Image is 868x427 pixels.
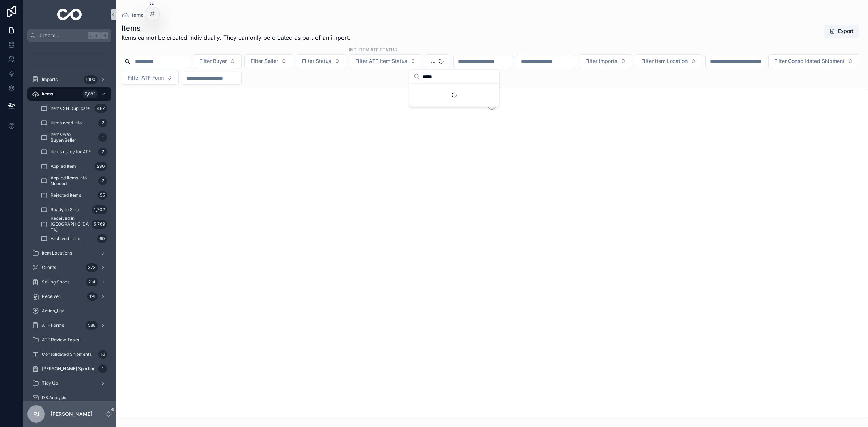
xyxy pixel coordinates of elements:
[122,71,179,85] button: Select Button
[51,236,81,242] span: Archived Items
[36,131,111,144] a: Items w/o Buyer/Seller1
[27,304,111,317] a: Action_List
[42,308,64,314] span: Action_List
[98,191,107,200] div: 55
[36,189,111,202] a: Rejected Items55
[244,54,293,68] button: Select Button
[88,32,101,39] span: Ctrl
[27,247,111,260] a: Item Locations
[641,57,688,65] span: Filter Item Location
[95,162,107,171] div: 290
[51,132,95,143] span: Items w/o Buyer/Seller
[27,276,111,289] a: Selling Shops214
[51,120,82,126] span: Items need Info
[199,57,227,65] span: Filter Buyer
[122,33,350,42] span: Items cannot be created individually. They can only be created as part of an import.
[431,57,435,65] span: ...
[128,74,164,81] span: Filter ATF Form
[33,410,39,418] span: PJ
[251,57,278,65] span: Filter Seller
[36,160,111,173] a: Applied Item290
[42,337,79,343] span: ATF Review Tasks
[86,321,98,330] div: 588
[27,261,111,274] a: Clients373
[27,377,111,390] a: Tidy Up
[23,42,116,401] div: scrollable content
[92,220,107,229] div: 5,769
[98,350,107,359] div: 16
[42,294,60,299] span: Receiver
[51,215,89,233] span: Received in [GEOGRAPHIC_DATA]
[130,12,144,19] span: Items
[98,119,107,127] div: 2
[42,351,92,357] span: Consolidated Shipments
[27,290,111,303] a: Receiver191
[42,395,66,401] span: DB Analysis
[27,391,111,404] a: DB Analysis
[27,87,111,101] a: Items7,882
[42,366,95,372] span: [PERSON_NAME] Sporting
[57,9,82,20] img: App logo
[296,54,346,68] button: Select Button
[27,348,111,361] a: Consolidated Shipments16
[355,57,407,65] span: Filter ATF Item Status
[97,234,107,243] div: 60
[579,54,632,68] button: Select Button
[27,362,111,375] a: [PERSON_NAME] Sporting1
[774,57,844,65] span: Filter Consolidated Shipment
[42,250,72,256] span: Item Locations
[42,279,69,285] span: Selling Shops
[122,23,350,33] h1: Items
[349,54,422,68] button: Select Button
[36,102,111,115] a: Items SN Duplicate487
[349,46,397,53] label: ind. Item ATF Status
[36,203,111,216] a: Ready to Ship1,702
[42,77,58,82] span: Imports
[51,192,81,198] span: Rejected Items
[824,25,859,38] button: Export
[84,75,98,84] div: 1,190
[98,148,107,156] div: 2
[51,106,90,111] span: Items SN Duplicate
[42,265,56,270] span: Clients
[51,207,79,213] span: Ready to Ship
[98,176,107,185] div: 2
[51,175,95,187] span: Applied Items Info Needed
[122,12,144,19] a: Items
[36,116,111,129] a: Items need Info2
[27,73,111,86] a: Imports1,190
[95,104,107,113] div: 487
[92,205,107,214] div: 1,702
[425,54,450,68] button: Select Button
[42,380,58,386] span: Tidy Up
[39,33,85,38] span: Jump to...
[27,29,111,42] button: Jump to...CtrlK
[36,232,111,245] a: Archived Items60
[36,174,111,187] a: Applied Items Info Needed2
[102,33,108,38] span: K
[98,364,107,373] div: 1
[42,323,64,328] span: ATF Forms
[585,57,617,65] span: Filter Imports
[86,278,98,286] div: 214
[42,91,53,97] span: Items
[768,54,859,68] button: Select Button
[98,133,107,142] div: 1
[51,410,92,418] p: [PERSON_NAME]
[82,90,98,98] div: 7,882
[409,84,499,107] div: Suggestions
[51,149,91,155] span: Items ready for ATF
[36,145,111,158] a: Items ready for ATF2
[302,57,331,65] span: Filter Status
[193,54,242,68] button: Select Button
[27,333,111,346] a: ATF Review Tasks
[635,54,702,68] button: Select Button
[36,218,111,231] a: Received in [GEOGRAPHIC_DATA]5,769
[51,163,76,169] span: Applied Item
[27,319,111,332] a: ATF Forms588
[87,292,98,301] div: 191
[86,263,98,272] div: 373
